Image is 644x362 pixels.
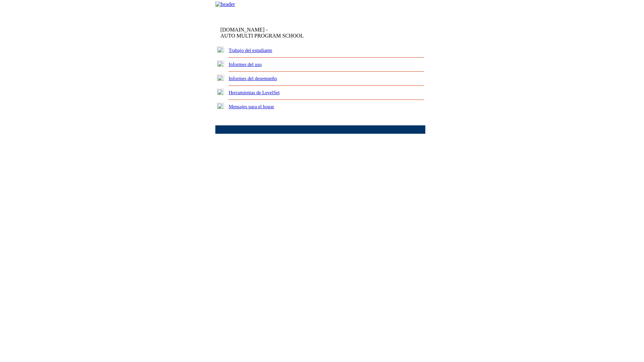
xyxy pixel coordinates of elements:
a: Informes del uso [229,62,262,67]
a: Mensajes para el hogar [229,104,274,109]
a: Herramientas de LevelSet [229,90,280,95]
a: Informes del desempeño [229,76,277,81]
td: [DOMAIN_NAME] - [220,27,344,39]
img: plus.gif [217,89,224,95]
img: plus.gif [217,75,224,81]
img: plus.gif [217,61,224,67]
a: Trabajo del estudiante [229,48,272,53]
img: plus.gif [217,47,224,53]
img: header [215,1,235,7]
nobr: AUTO MULTI PROGRAM SCHOOL [220,33,304,39]
img: plus.gif [217,103,224,109]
